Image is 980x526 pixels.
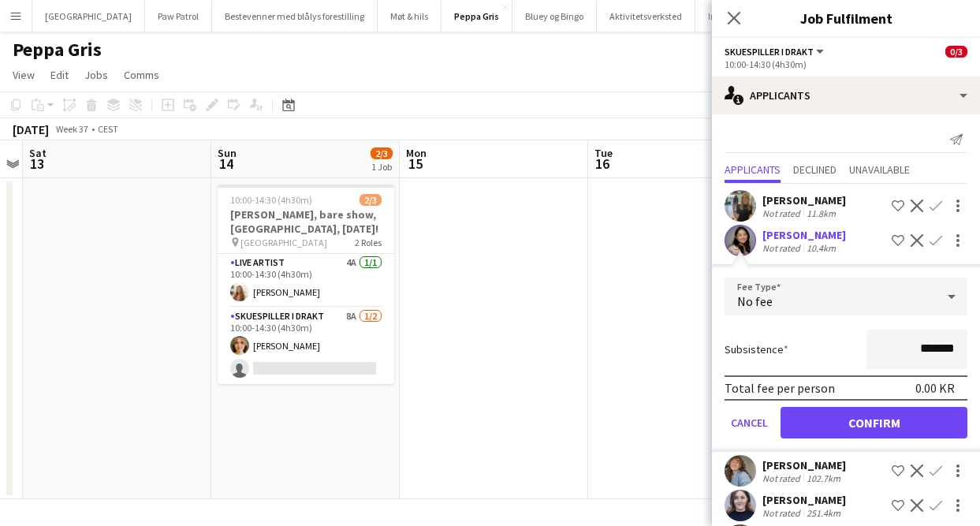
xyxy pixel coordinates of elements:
span: 0/3 [945,46,967,58]
label: Subsistence [725,342,788,356]
span: Jobs [84,68,108,82]
div: [PERSON_NAME] [762,493,846,507]
div: Total fee per person [725,380,835,396]
div: 251.4km [803,507,844,519]
app-card-role: Live artist4A1/110:00-14:30 (4h30m)[PERSON_NAME] [218,254,394,308]
div: 11.8km [803,207,839,219]
app-card-role: Skuespiller i drakt8A1/210:00-14:30 (4h30m)[PERSON_NAME] [218,308,394,384]
span: Mon [406,146,427,160]
span: 2/3 [360,194,382,206]
button: Skuespiller i drakt [725,46,826,58]
h3: Job Fulfilment [712,8,980,28]
h1: Peppa Gris [13,38,102,62]
button: Paw Patrol [145,1,212,32]
span: Sat [29,146,47,160]
span: Comms [124,68,159,82]
app-job-card: 10:00-14:30 (4h30m)2/3[PERSON_NAME], bare show, [GEOGRAPHIC_DATA], [DATE]! [GEOGRAPHIC_DATA]2 Rol... [218,185,394,384]
span: 13 [27,155,47,173]
span: 10:00-14:30 (4h30m) [230,194,312,206]
button: Confirm [781,407,967,438]
button: Peppa Gris [442,1,512,32]
div: [PERSON_NAME] [762,458,846,472]
div: Applicants [712,76,980,114]
span: Edit [50,68,69,82]
h3: [PERSON_NAME], bare show, [GEOGRAPHIC_DATA], [DATE]! [218,207,394,236]
button: Info [695,1,736,32]
span: 15 [404,155,427,173]
div: CEST [98,123,118,135]
button: Cancel [725,407,774,438]
button: Bestevenner med blålys forestilling [212,1,378,32]
span: Unavailable [849,164,910,175]
span: Skuespiller i drakt [725,46,814,58]
button: Aktivitetsverksted [597,1,695,32]
div: [PERSON_NAME] [762,193,846,207]
div: 10:00-14:30 (4h30m) [725,58,967,70]
span: 2/3 [371,147,393,159]
a: Jobs [78,65,114,85]
button: Møt & hils [378,1,442,32]
div: Not rated [762,472,803,484]
div: Not rated [762,242,803,254]
div: [DATE] [13,121,49,137]
div: 102.7km [803,472,844,484]
span: Tue [594,146,613,160]
button: Bluey og Bingo [512,1,597,32]
a: View [6,65,41,85]
a: Edit [44,65,75,85]
span: 2 Roles [355,237,382,248]
button: [GEOGRAPHIC_DATA] [32,1,145,32]
span: Week 37 [52,123,91,135]
span: Declined [793,164,837,175]
div: Not rated [762,507,803,519]
div: Not rated [762,207,803,219]
span: [GEOGRAPHIC_DATA] [240,237,327,248]
div: 10.4km [803,242,839,254]
span: View [13,68,35,82]
span: No fee [737,293,773,309]
span: Sun [218,146,237,160]
div: [PERSON_NAME] [762,228,846,242]
span: Applicants [725,164,781,175]
span: 16 [592,155,613,173]
div: 1 Job [371,161,392,173]
span: 14 [215,155,237,173]
a: Comms [117,65,166,85]
div: 0.00 KR [915,380,955,396]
